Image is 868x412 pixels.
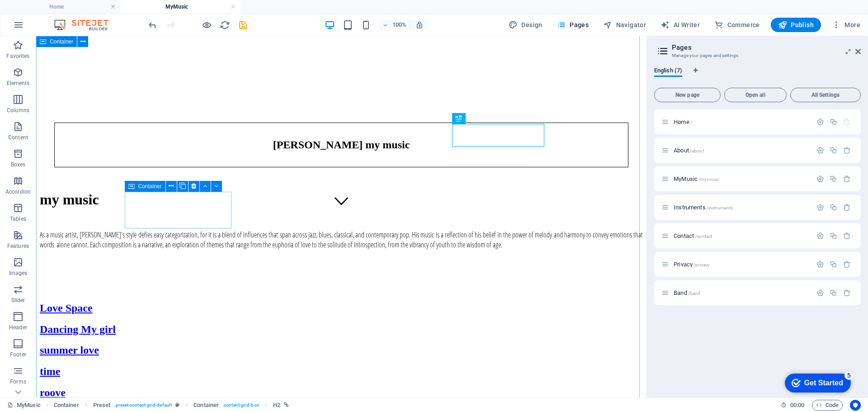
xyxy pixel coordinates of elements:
[695,234,712,239] span: /contact
[5,188,31,195] p: Accordion
[7,400,41,411] a: Click to cancel selection. Double-click to open Pages
[138,184,162,189] span: Container
[657,18,703,32] button: AI Writer
[843,175,851,183] div: Remove
[7,242,29,250] p: Features
[10,215,26,223] p: Tables
[830,175,837,183] div: Duplicate
[797,402,798,408] span: :
[830,118,837,126] div: Duplicate
[54,400,79,411] span: Click to select. Double-click to edit
[830,289,837,297] div: Duplicate
[553,18,592,32] button: Pages
[843,118,851,126] div: The startpage cannot be deleted
[27,10,66,18] div: Get Started
[147,20,158,30] i: Undo: Change link (Ctrl+Z)
[794,92,857,98] span: All Settings
[771,18,821,32] button: Publish
[273,400,280,411] span: Click to select. Double-click to edit
[674,118,692,125] span: Click to open page
[816,400,839,411] span: Code
[693,262,710,267] span: /privacy
[674,289,700,296] span: Click to open page
[93,400,111,411] span: Click to select. Double-click to edit
[674,261,710,268] span: Click to open page
[9,324,27,331] p: Header
[830,260,837,268] div: Duplicate
[219,19,230,30] button: reload
[10,378,26,385] p: Forms
[9,270,28,277] p: Images
[816,289,824,297] div: Settings
[728,92,783,98] span: Open all
[603,20,646,29] span: Navigator
[816,175,824,183] div: Settings
[828,18,864,32] button: More
[850,400,861,411] button: Usercentrics
[812,400,843,411] button: Code
[816,204,824,211] div: Settings
[237,19,248,30] button: save
[674,204,733,211] span: Instruments
[220,20,230,30] i: Reload page
[201,19,212,30] button: Click here to leave preview mode and continue editing
[698,177,719,182] span: /mymusic
[193,400,219,411] span: Click to select. Double-click to edit
[11,161,26,168] p: Boxes
[147,19,158,30] button: undo
[671,261,812,267] div: Privacy/privacy
[843,232,851,240] div: Remove
[843,289,851,297] div: Remove
[671,176,812,182] div: MyMusic/mymusic
[54,400,289,411] nav: breadcrumb
[120,2,241,12] h4: MyMusic
[790,88,861,102] button: All Settings
[175,403,179,407] i: This element is a customizable preset
[790,400,804,411] span: 00 00
[816,260,824,268] div: Settings
[830,204,837,211] div: Duplicate
[654,88,721,102] button: New page
[52,19,120,30] img: Editor Logo
[690,148,704,153] span: /about
[284,403,289,407] i: This element is linked
[672,43,861,52] h2: Pages
[830,147,837,154] div: Duplicate
[843,260,851,268] div: Remove
[830,232,837,240] div: Duplicate
[672,52,843,60] h3: Manage your pages and settings
[671,119,812,125] div: Home/
[711,18,764,32] button: Commerce
[671,233,812,239] div: Contact/contact
[832,20,860,29] span: More
[660,20,700,29] span: AI Writer
[7,5,73,24] div: Get Started 5 items remaining, 0% complete
[599,18,650,32] button: Navigator
[816,118,824,126] div: Settings
[415,21,424,29] i: On resize automatically adjust zoom level to fit chosen device.
[50,39,73,44] span: Container
[114,400,172,411] span: . preset-content-grid-default
[690,120,692,125] span: /
[707,205,733,210] span: /instruments
[781,400,805,411] h6: Session time
[674,147,704,154] span: Click to open page
[724,88,787,102] button: Open all
[674,175,719,182] span: MyMusic
[671,147,812,153] div: About/about
[658,92,717,98] span: New page
[816,147,824,154] div: Settings
[6,52,29,60] p: Favorites
[505,18,546,32] button: Design
[7,107,29,114] p: Columns
[671,204,812,210] div: Instruments/instruments
[222,400,259,411] span: . content-grid-box
[509,20,542,29] span: Design
[714,20,760,29] span: Commerce
[392,19,406,30] h6: 100%
[778,20,814,29] span: Publish
[557,20,589,29] span: Pages
[238,20,248,30] i: Save (Ctrl+S)
[8,134,28,141] p: Content
[11,297,25,304] p: Slider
